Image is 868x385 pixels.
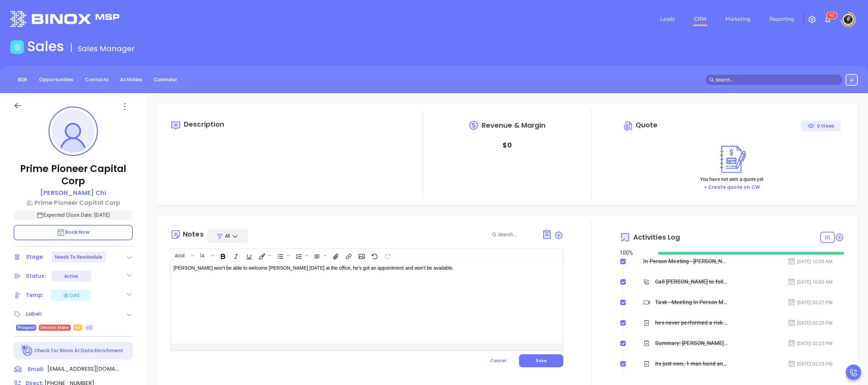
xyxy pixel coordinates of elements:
[342,249,354,261] span: Insert link
[183,231,204,238] div: Notes
[829,13,832,18] span: 4
[27,38,64,55] h1: Sales
[655,318,728,328] div: hes never performed a risk assessment
[824,15,832,24] img: iconNotification
[57,229,90,236] span: Book Now
[788,319,833,327] div: [DATE] 02:25 PM
[255,249,273,261] span: Fill color or set the text color
[196,249,216,261] span: Font size
[35,74,77,85] a: Opportunities
[713,143,750,175] img: Create on CWSell
[52,110,95,153] img: profile-user
[519,354,563,367] button: Save
[171,252,188,257] span: Arial
[21,345,33,357] img: Ai-Enrich-DaqCidB-.svg
[636,120,658,130] span: Quote
[216,249,229,261] span: Bold
[274,249,291,261] span: Insert Unordered List
[310,249,328,261] span: Align
[788,340,833,347] div: [DATE] 02:25 PM
[655,297,728,308] div: Task - Meeting In Person Meeting - [PERSON_NAME]
[843,14,854,25] img: user
[700,175,764,183] p: You have not sent a quote yet
[655,338,728,348] div: Summary: [PERSON_NAME] from Motiva Icon called someone at Prime Pioneer Capital Corp regarding cy...
[498,231,534,238] input: Search...
[329,249,341,261] span: Insert Files
[691,12,709,26] a: CRM
[225,232,230,239] span: All
[10,11,119,27] img: logo
[41,324,69,331] span: Decision Maker
[723,12,753,26] a: Marketing
[229,249,242,261] span: Italic
[655,359,728,369] div: its just own, 1 man band and he received an audit from the dfs. he says he would stop by our offi...
[715,76,838,84] input: Search…
[14,198,133,207] a: Prime Pioneer Capital Corp
[55,252,103,262] div: Needs To Reschedule
[788,299,833,306] div: [DATE] 02:27 PM
[767,12,797,26] a: Reporting
[171,249,196,261] span: Font family
[75,324,81,331] span: NY
[150,74,182,85] a: Calendar
[536,358,547,363] span: Save
[26,271,46,281] div: Status:
[292,249,310,261] span: Insert Ordered List
[620,249,650,257] div: 100 %
[184,119,224,129] span: Description
[26,252,44,262] div: Stage:
[64,271,78,282] div: Active
[788,360,833,368] div: [DATE] 02:25 PM
[173,265,533,272] p: [PERSON_NAME] won't be able to welcome [PERSON_NAME] [DATE] at the office, he's got an appointmen...
[47,365,119,373] span: [EMAIL_ADDRESS][DOMAIN_NAME]
[26,309,42,319] div: Label:
[832,13,834,18] span: 2
[368,249,380,261] span: Undo
[242,249,255,261] span: Underline
[702,183,762,191] button: + Create quote on CW
[34,347,123,354] p: Check for Binox AI Data Enrichment
[28,365,44,374] span: Email:
[788,278,833,286] div: [DATE] 10:00 AM
[623,120,634,131] img: Circle dollar
[490,358,506,363] span: Cancel
[40,188,106,198] a: [PERSON_NAME] Chi
[704,184,760,190] a: + Create quote on CW
[655,277,728,287] div: Call [PERSON_NAME] to follow up
[78,43,135,54] span: Sales Manager
[478,354,519,367] button: Cancel
[381,249,393,261] span: Redo
[709,77,714,82] span: search
[197,249,210,261] button: 14
[643,256,728,267] div: In Person Meeting - [PERSON_NAME]
[197,252,208,257] span: 14
[808,120,834,131] div: 0 Views
[87,324,91,331] span: +2
[18,324,34,331] span: Prospect
[14,74,31,85] a: BDR
[633,234,680,241] span: Activities Log
[808,15,816,24] img: iconSetting
[81,74,113,85] a: Contacts
[26,290,44,300] div: Temp:
[14,163,133,187] p: Prime Pioneer Capital Corp
[116,74,146,85] a: Activities
[657,12,678,26] a: Leads
[788,258,833,265] div: [DATE] 10:00 AM
[171,249,190,261] button: Arial
[62,291,79,299] div: Cold
[503,139,511,151] p: $ 0
[827,12,837,19] sup: 42
[40,188,106,197] p: [PERSON_NAME] Chi
[482,122,546,129] span: Revenue & Margin
[355,249,367,261] span: Insert Image
[14,211,133,219] p: Expected Close Date: [DATE]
